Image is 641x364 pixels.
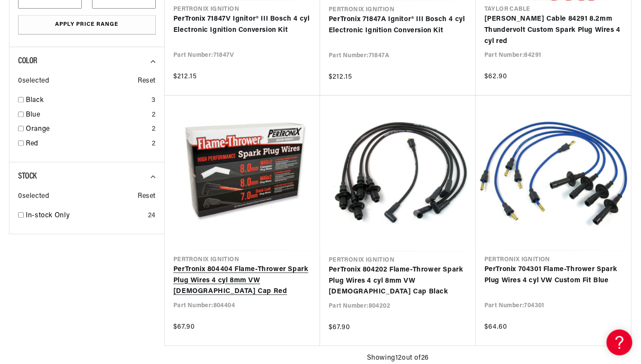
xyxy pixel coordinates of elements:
[18,191,49,202] span: 0 selected
[18,15,156,34] button: Apply Price Range
[152,110,156,121] div: 2
[138,191,156,202] span: Reset
[484,14,623,47] a: [PERSON_NAME] Cable 84291 8.2mm Thundervolt Custom Spark Plug Wires 4 cyl red
[26,124,148,135] a: Orange
[26,95,148,106] a: Black
[367,353,429,364] span: Showing 12 out of 26
[18,172,37,181] span: Stock
[26,110,148,121] a: Blue
[152,139,156,150] div: 2
[484,264,623,286] a: PerTronix 704301 Flame-Thrower Spark Plug Wires 4 cyl VW Custom Fit Blue
[173,264,311,297] a: PerTronix 804404 Flame-Thrower Spark Plug Wires 4 cyl 8mm VW [DEMOGRAPHIC_DATA] Cap Red
[26,139,148,150] a: Red
[329,14,467,36] a: PerTronix 71847A Ignitor® III Bosch 4 cyl Electronic Ignition Conversion Kit
[26,210,145,222] a: In-stock Only
[138,76,156,87] span: Reset
[329,265,467,298] a: PerTronix 804202 Flame-Thrower Spark Plug Wires 4 cyl 8mm VW [DEMOGRAPHIC_DATA] Cap Black
[18,57,37,65] span: Color
[152,124,156,135] div: 2
[148,210,156,222] div: 24
[151,95,156,106] div: 3
[173,14,311,36] a: PerTronix 71847V Ignitor® III Bosch 4 cyl Electronic Ignition Conversion Kit
[18,76,49,87] span: 0 selected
